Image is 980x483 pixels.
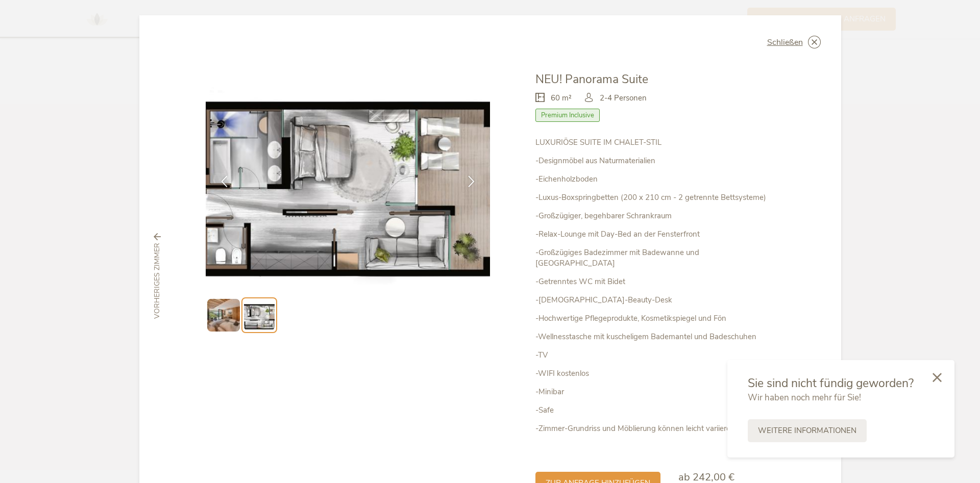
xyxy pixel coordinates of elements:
[758,425,856,436] span: Weitere Informationen
[535,174,774,185] p: -Eichenholzboden
[748,392,861,403] span: Wir haben noch mehr für Sie!
[244,300,275,331] img: Preview
[535,295,774,306] p: -[DEMOGRAPHIC_DATA]-Beauty-Desk
[535,423,774,434] p: -Zimmer-Grundriss und Möblierung können leicht variieren
[535,276,774,287] p: -Getrenntes WC mit Bidet
[535,368,774,379] p: -WIFI kostenlos
[535,137,774,148] p: LUXURIÖSE SUITE IM CHALET-STIL
[535,192,774,203] p: -Luxus-Boxspringbetten (200 x 210 cm - 2 getrennte Bettsysteme)
[535,229,774,240] p: -Relax-Lounge mit Day-Bed an der Fensterfront
[535,387,774,397] p: -Minibar
[748,419,867,442] a: Weitere Informationen
[152,243,162,319] span: vorheriges Zimmer
[748,375,914,391] span: Sie sind nicht fündig geworden?
[535,156,774,166] p: -Designmöbel aus Naturmaterialien
[535,405,774,416] p: -Safe
[535,247,774,269] p: -Großzügiges Badezimmer mit Badewanne und [GEOGRAPHIC_DATA]
[535,350,774,361] p: -TV
[206,71,491,285] img: NEU! Panorama Suite
[207,299,240,332] img: Preview
[535,332,774,342] p: -Wellnesstasche mit kuscheligem Bademantel und Badeschuhen
[535,211,774,221] p: -Großzügiger, begehbarer Schrankraum
[535,109,600,122] span: Premium Inclusive
[535,313,774,324] p: -Hochwertige Pflegeprodukte, Kosmetikspiegel und Fön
